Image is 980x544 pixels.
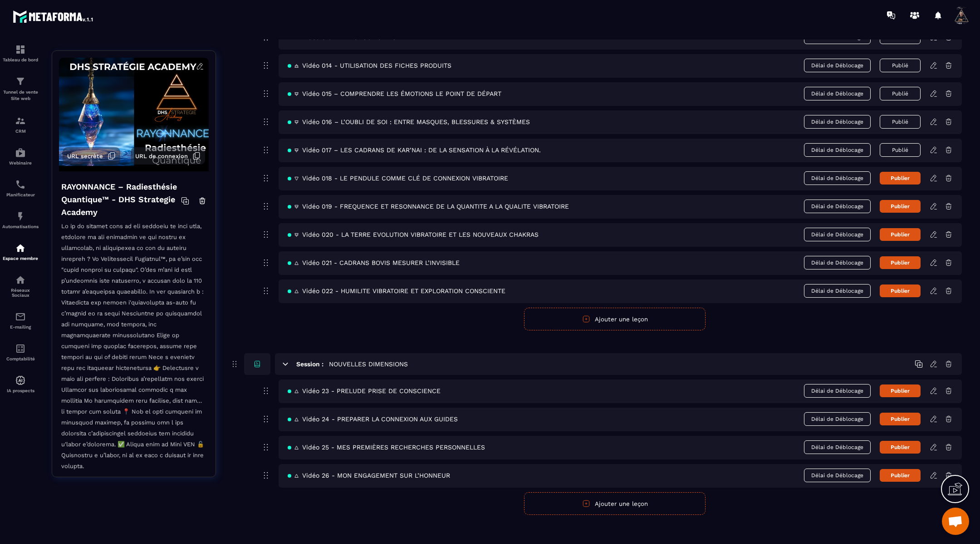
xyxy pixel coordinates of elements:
p: CRM [2,129,39,134]
span: 🜃 Vidéo 019 - FREQUENCE ET RESONNANCE DE LA QUANTITE A LA QUALITE VIBRATOIRE [288,203,569,210]
span: Délai de Déblocage [804,469,871,482]
a: automationsautomationsWebinaire [2,140,39,172]
h5: NOUVELLES DIMENSIONS [329,359,408,369]
span: 🜁 Vidéo 014 - UTILISATION DES FICHES PRODUITS [288,62,451,69]
button: URL secrète [63,147,120,165]
button: Ajouter une leçon [524,308,706,330]
p: E-mailing [2,324,39,329]
button: Publier [880,172,921,185]
span: 🜃 Vidéo 017 – LES CADRANS DE KAR’NAI : DE LA SENSATION À LA RÉVÉLATION. [288,146,541,154]
span: Délai de Déblocage [804,171,871,185]
span: 🜃 Vidéo 020 - LA TERRE EVOLUTION VIBRATOIRE ET LES NOUVEAUX CHAKRAS [288,231,539,238]
span: Délai de Déblocage [804,384,871,398]
button: Publier [880,228,921,241]
span: Délai de Déblocage [804,200,871,213]
img: formation [15,76,26,87]
img: automations [15,211,26,222]
img: logo [13,8,94,25]
span: 🜂 Vidéo 021 - CADRANS BOVIS MESURER L’INVISIBLE [288,259,460,266]
span: Délai de Déblocage [804,143,871,157]
a: schedulerschedulerPlanificateur [2,172,39,204]
p: IA prospects [2,388,39,393]
img: accountant [15,343,26,354]
button: Publier [880,469,921,482]
span: Délai de Déblocage [804,284,871,298]
p: Réseaux Sociaux [2,288,39,298]
img: email [15,311,26,322]
button: Publié [880,115,921,129]
p: Webinaire [2,160,39,165]
a: formationformationTableau de bord [2,37,39,69]
span: 🜂 Vidéo 23 - PRELUDE PRISE DE CONSCIENCE [288,387,441,394]
button: Publier [880,384,921,397]
button: URL de connexion [131,147,205,165]
p: Tunnel de vente Site web [2,89,39,102]
button: Publié [880,59,921,72]
span: 🜄 Vidéo 018 - LE PENDULE COMME CLÉ DE CONNEXION VIBRATOIRE [288,175,508,182]
span: Délai de Déblocage [804,228,871,241]
img: formation [15,115,26,126]
img: automations [15,147,26,158]
p: Lo ip do sitamet cons ad eli seddoeiu te inci utla, etdolore ma ali enimadmin ve qui nostru ex ul... [61,221,206,481]
img: background [59,58,209,171]
p: Espace membre [2,256,39,261]
a: automationsautomationsAutomatisations [2,204,39,236]
span: 🜂 Vidéo 25 - MES PREMIÈRES RECHERCHES PERSONNELLES [288,444,485,451]
button: Ajouter une leçon [524,492,706,515]
span: URL secrète [67,153,103,160]
span: Délai de Déblocage [804,440,871,454]
button: Publié [880,87,921,100]
p: Tableau de bord [2,57,39,62]
p: Automatisations [2,224,39,229]
span: Délai de Déblocage [804,412,871,426]
img: social-network [15,274,26,285]
a: formationformationTunnel de vente Site web [2,69,39,109]
a: social-networksocial-networkRéseaux Sociaux [2,268,39,304]
p: Comptabilité [2,356,39,361]
span: 🜃 Vidéo 015 – COMPRENDRE LES ÉMOTIONS LE POINT DE DÉPART [288,90,501,97]
button: Publier [880,200,921,213]
h4: RAYONNANCE – Radiesthésie Quantique™ - DHS Strategie Academy [61,180,181,219]
span: Délai de Déblocage [804,115,871,129]
img: automations [15,243,26,254]
span: Délai de Déblocage [804,256,871,270]
a: emailemailE-mailing [2,304,39,336]
span: Délai de Déblocage [804,59,871,72]
a: Ouvrir le chat [942,508,969,535]
span: 🜃 Vidéo 016 – L’OUBLI DE SOI : ENTRE MASQUES, BLESSURES & SYSTÈMES [288,118,530,125]
a: automationsautomationsEspace membre [2,236,39,268]
a: accountantaccountantComptabilité [2,336,39,368]
p: Planificateur [2,192,39,197]
a: formationformationCRM [2,109,39,140]
span: 🜂 Vidéo 022 - HUMILITE VIBRATOIRE ET EXPLORATION CONSCIENTE [288,287,505,294]
button: Publié [880,143,921,157]
button: Publier [880,441,921,454]
span: 🜂 Vidéo 26 - MON ENGAGEMENT SUR L’HONNEUR [288,472,450,479]
button: Publier [880,284,921,297]
h6: Session : [296,360,323,368]
img: automations [15,375,26,386]
span: 🜂 Vidéo 24 - PREPARER LA CONNEXION AUX GUIDES [288,415,458,423]
img: scheduler [15,179,26,190]
button: Publier [880,256,921,269]
img: formation [15,44,26,55]
span: Délai de Déblocage [804,87,871,100]
span: URL de connexion [135,153,188,160]
button: Publier [880,413,921,425]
